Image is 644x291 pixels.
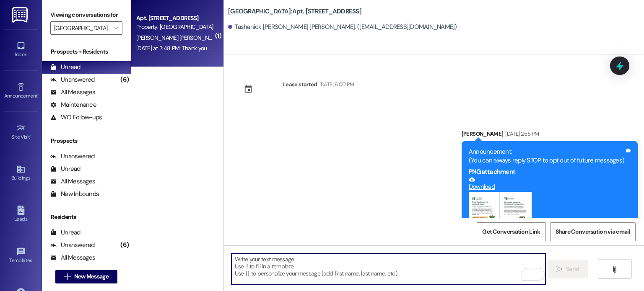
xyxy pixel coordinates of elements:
[50,8,122,21] label: Viewing conversations for
[469,192,532,238] button: Zoom image
[74,272,109,281] span: New Message
[50,63,80,72] div: Unread
[469,167,515,176] b: PNG attachment
[50,241,95,250] div: Unanswered
[550,222,636,241] button: Share Conversation via email
[50,152,95,161] div: Unanswered
[4,121,38,144] a: Site Visit •
[12,7,29,23] img: ResiDesk Logo
[4,203,38,226] a: Leads
[136,44,245,52] div: [DATE] at 3:48 PM: Thank you same to you‼️
[50,253,95,262] div: All Messages
[50,228,80,237] div: Unread
[136,14,214,23] div: Apt. [STREET_ADDRESS]
[283,80,317,89] div: Lease started
[477,222,545,241] button: Get Conversation Link
[42,136,131,145] div: Prospects
[228,23,457,31] div: Tashanick [PERSON_NAME] [PERSON_NAME]. ([EMAIL_ADDRESS][DOMAIN_NAME])
[42,213,131,221] div: Residents
[54,21,109,35] input: All communities
[566,265,579,273] span: Send
[4,39,38,61] a: Inbox
[50,177,95,186] div: All Messages
[556,227,630,236] span: Share Conversation via email
[503,129,539,138] div: [DATE] 2:55 PM
[469,147,624,165] div: Announcement: (You can always reply STOP to opt out of future messages)
[4,245,38,267] a: Templates •
[50,165,80,173] div: Unread
[50,113,102,122] div: WO Follow-ups
[64,273,70,280] i: 
[42,47,131,56] div: Prospects + Residents
[482,227,540,236] span: Get Conversation Link
[548,260,588,278] button: Send
[462,129,638,141] div: [PERSON_NAME]
[118,73,131,86] div: (6)
[118,239,131,252] div: (6)
[30,133,31,139] span: •
[231,253,545,285] textarea: To enrich screen reader interactions, please activate Accessibility in Grammarly extension settings
[4,162,38,185] a: Buildings
[136,34,221,41] span: [PERSON_NAME] [PERSON_NAME]
[556,266,563,273] i: 
[228,7,361,16] b: [GEOGRAPHIC_DATA]: Apt. [STREET_ADDRESS]
[113,25,118,31] i: 
[50,190,99,198] div: New Inbounds
[55,270,117,283] button: New Message
[136,23,214,31] div: Property: [GEOGRAPHIC_DATA]
[32,256,34,262] span: •
[317,80,354,89] div: [DATE] 6:00 PM
[469,176,624,191] a: Download
[50,88,95,97] div: All Messages
[611,266,618,273] i: 
[50,100,96,109] div: Maintenance
[37,92,39,98] span: •
[50,75,95,84] div: Unanswered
